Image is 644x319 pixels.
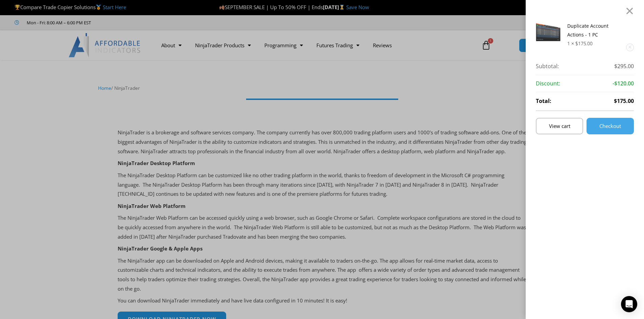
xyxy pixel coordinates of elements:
strong: Total: [536,96,551,106]
span: $175.00 [614,96,634,106]
a: Checkout [587,118,634,134]
span: $ [575,40,578,47]
a: View cart [536,118,583,134]
span: -$120.00 [613,79,634,89]
div: Open Intercom Messenger [621,296,637,312]
span: 1 × [567,40,574,47]
bdi: 175.00 [575,40,593,47]
span: $295.00 [614,61,634,72]
strong: Subtotal: [536,61,559,72]
span: Checkout [599,124,621,129]
a: Duplicate Account Actions - 1 PC [567,23,609,38]
img: Screenshot 2024-08-26 15414455555 | Affordable Indicators – NinjaTrader [536,22,560,41]
span: View cart [549,124,570,129]
strong: Discount: [536,79,560,89]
